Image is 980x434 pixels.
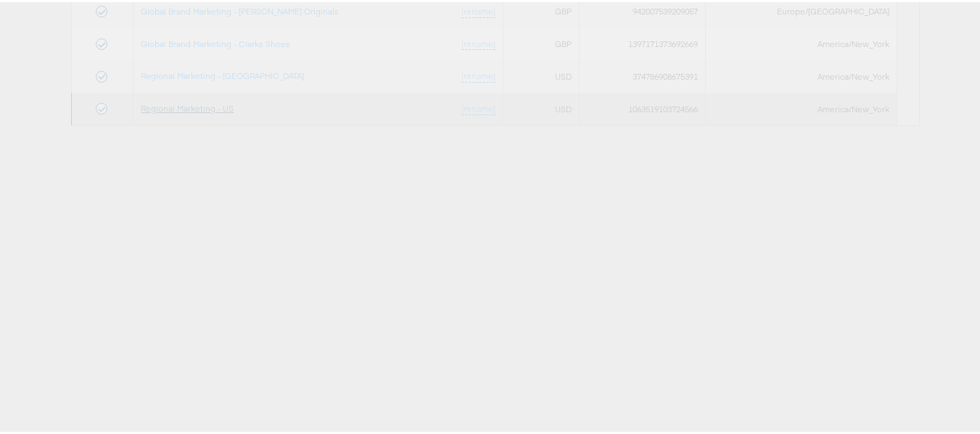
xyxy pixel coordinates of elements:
td: 1063519103724566 [579,91,706,123]
td: America/New_York [706,91,897,123]
a: (rename) [461,4,495,16]
a: Regional Marketing - [GEOGRAPHIC_DATA] [141,68,304,79]
td: GBP [503,26,579,59]
td: America/New_York [706,26,897,59]
a: Global Brand Marketing - Clarks Shoes [141,36,290,47]
a: Regional Marketing - US [141,101,234,112]
a: Global Brand Marketing - [PERSON_NAME] Originals [141,4,339,14]
a: (rename) [461,68,495,80]
td: 1397171373692669 [579,26,706,59]
td: USD [503,91,579,123]
a: (rename) [461,101,495,113]
td: USD [503,58,579,91]
td: 374786908675391 [579,58,706,91]
td: America/New_York [706,58,897,91]
a: (rename) [461,36,495,49]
